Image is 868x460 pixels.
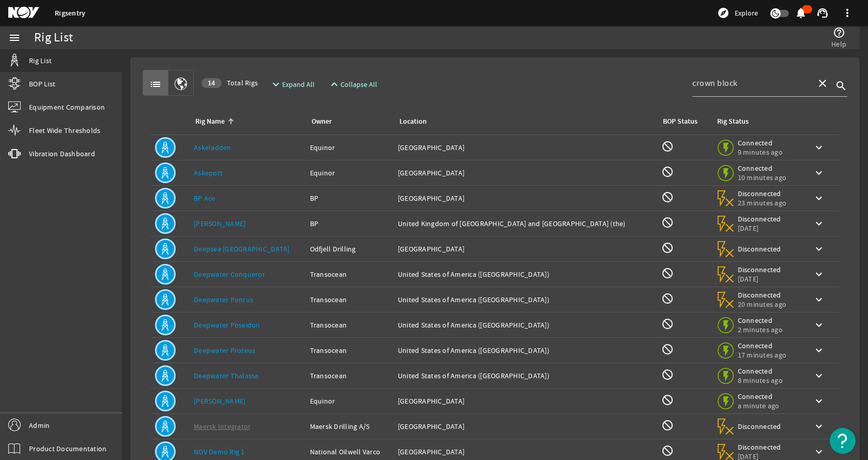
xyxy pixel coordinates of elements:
div: Owner [310,116,385,127]
mat-icon: keyboard_arrow_down [813,293,825,306]
span: Disconnected [738,290,787,300]
div: Rig Name [194,116,298,127]
div: Owner [312,116,332,127]
div: BOP Status [663,116,698,127]
mat-icon: keyboard_arrow_down [813,344,825,357]
div: United Kingdom of [GEOGRAPHIC_DATA] and [GEOGRAPHIC_DATA] (the) [398,218,653,229]
a: Deepwater Proteus [194,346,255,355]
div: BP [310,218,390,229]
mat-icon: explore [717,7,730,19]
span: Disconnected [738,265,782,274]
div: [GEOGRAPHIC_DATA] [398,193,653,203]
button: Open Resource Center [830,428,856,454]
span: Disconnected [738,442,782,452]
span: Connected [738,341,787,350]
mat-icon: BOP Monitoring not available for this rig [661,419,674,432]
div: Transocean [310,294,390,305]
div: Transocean [310,269,390,279]
div: National Oilwell Varco [310,447,390,457]
span: Vibration Dashboard [29,149,95,159]
a: Maersk Integrator [194,422,251,431]
span: Help [831,39,846,49]
mat-icon: support_agent [816,7,829,19]
span: Rig List [29,55,52,66]
mat-icon: list [149,78,162,91]
mat-icon: keyboard_arrow_down [813,319,825,331]
span: 8 minutes ago [738,376,783,385]
span: Connected [738,366,783,376]
span: 9 minutes ago [738,147,783,157]
span: Connected [738,316,783,325]
mat-icon: vibration [8,147,21,160]
button: Collapse All [324,75,381,94]
div: United States of America ([GEOGRAPHIC_DATA]) [398,294,653,305]
div: Transocean [310,345,390,355]
button: more_vert [835,1,860,25]
a: Deepwater Conqueror [194,270,265,279]
div: Maersk Drilling A/S [310,421,390,432]
a: [PERSON_NAME] [194,219,245,228]
mat-icon: BOP Monitoring not available for this rig [661,343,674,355]
a: Deepwater Poseidon [194,320,260,330]
div: Transocean [310,320,390,330]
div: United States of America ([GEOGRAPHIC_DATA]) [398,269,653,279]
span: Total Rigs [202,78,258,88]
mat-icon: BOP Monitoring not available for this rig [661,267,674,279]
button: Explore [713,5,762,21]
span: BOP List [29,79,55,89]
mat-icon: keyboard_arrow_down [813,167,825,179]
span: Product Documentation [29,443,106,454]
input: Search... [692,77,808,90]
mat-icon: BOP Monitoring not available for this rig [661,216,674,229]
mat-icon: keyboard_arrow_down [813,446,825,458]
mat-icon: keyboard_arrow_down [813,192,825,204]
div: BP [310,193,390,203]
span: Fleet Wide Thresholds [29,125,100,136]
div: [GEOGRAPHIC_DATA] [398,447,653,457]
a: Deepwater Thalassa [194,371,259,380]
a: NOV Demo Rig 1 [194,447,245,456]
mat-icon: BOP Monitoring not available for this rig [661,368,674,381]
span: 10 minutes ago [738,173,787,182]
mat-icon: keyboard_arrow_down [813,420,825,433]
div: Transocean [310,370,390,381]
mat-icon: BOP Monitoring not available for this rig [661,242,674,254]
a: Rigsentry [55,8,85,18]
span: Disconnected [738,189,787,198]
span: 23 minutes ago [738,198,787,207]
mat-icon: BOP Monitoring not available for this rig [661,292,674,305]
mat-icon: keyboard_arrow_down [813,217,825,230]
mat-icon: close [816,77,829,90]
mat-icon: BOP Monitoring not available for this rig [661,191,674,203]
mat-icon: BOP Monitoring not available for this rig [661,140,674,153]
div: Odfjell Drilling [310,244,390,254]
a: Deepwater Pontus [194,295,253,304]
mat-icon: BOP Monitoring not available for this rig [661,166,674,178]
mat-icon: BOP Monitoring not available for this rig [661,444,674,457]
mat-icon: keyboard_arrow_down [813,243,825,255]
mat-icon: expand_more [270,78,278,91]
mat-icon: keyboard_arrow_down [813,268,825,280]
mat-icon: notifications [795,7,807,19]
span: [DATE] [738,274,782,284]
span: [DATE] [738,224,782,233]
span: a minute ago [738,401,782,410]
i: search [835,80,847,92]
div: [GEOGRAPHIC_DATA] [398,396,653,406]
mat-icon: keyboard_arrow_down [813,141,825,154]
a: BP Ace [194,194,215,203]
div: United States of America ([GEOGRAPHIC_DATA]) [398,370,653,381]
span: 2 minutes ago [738,325,783,334]
mat-icon: menu [8,32,21,44]
span: Connected [738,138,783,147]
mat-icon: keyboard_arrow_down [813,395,825,407]
span: Collapse All [340,79,377,90]
div: Location [398,116,649,127]
div: Equinor [310,168,390,178]
mat-icon: BOP Monitoring not available for this rig [661,318,674,330]
div: Rig List [34,33,73,43]
span: 17 minutes ago [738,350,787,360]
a: Askeladden [194,143,231,152]
mat-icon: expand_less [328,78,336,91]
span: Disconnected [738,244,782,254]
